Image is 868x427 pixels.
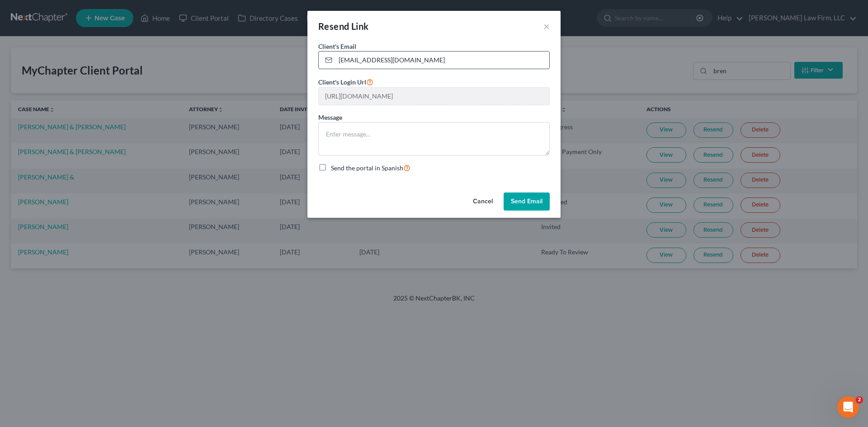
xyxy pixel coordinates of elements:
[331,164,403,172] span: Send the portal in Spanish
[543,21,550,32] button: ×
[466,192,500,211] button: Cancel
[504,192,550,211] button: Send Email
[837,396,859,418] iframe: Intercom live chat
[318,76,373,87] label: Client's Login Url
[856,396,863,404] span: 2
[318,113,342,122] label: Message
[318,42,356,50] span: Client's Email
[335,52,549,69] input: Enter email...
[318,20,368,33] div: Resend Link
[319,88,549,105] input: --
